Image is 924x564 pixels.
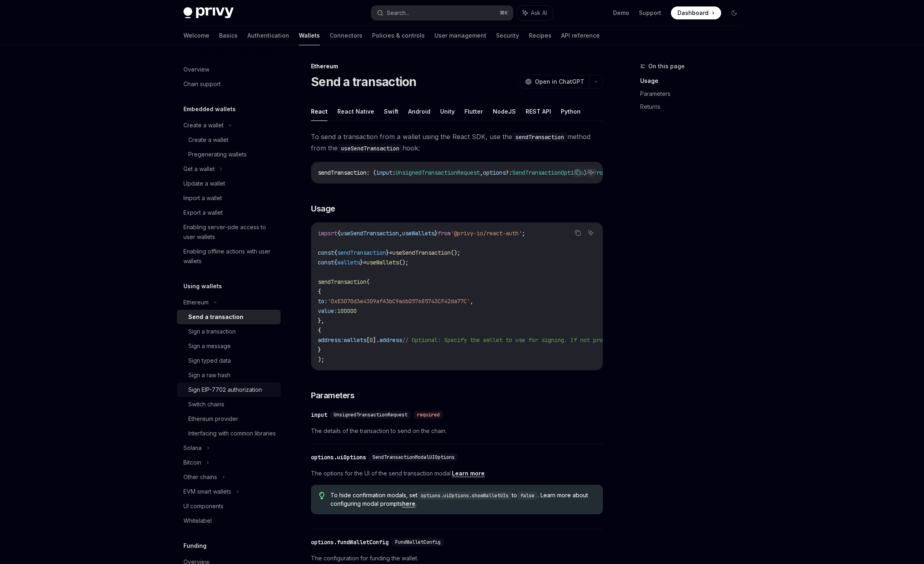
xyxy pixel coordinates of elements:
[177,62,281,77] a: Overview
[371,6,513,20] button: Search...⌘K
[318,336,344,344] span: address:
[417,492,512,500] code: options.uiOptions.showWalletUIs
[414,411,443,419] div: required
[183,164,215,174] div: Get a wallet
[402,336,723,344] span: // Optional: Specify the wallet to use for signing. If not provided, the first wallet will be used.
[318,307,337,315] span: value:
[379,336,402,344] span: address
[183,443,202,453] div: Solana
[299,26,320,45] a: Wallets
[671,6,721,19] a: Dashboard
[512,133,567,142] code: sendTransaction
[183,458,201,467] div: Bitcoin
[360,259,363,266] span: }
[311,453,366,461] div: options.uiOptions
[613,9,629,17] a: Demo
[188,370,230,380] div: Sign a raw hash
[183,516,212,526] div: Whitelabel
[311,469,603,478] span: The options for the UI of the send transaction modal. .
[183,120,224,130] div: Create a wallet
[337,249,386,256] span: sendTransaction
[520,75,589,89] button: Open in ChatGPT
[677,9,709,17] span: Dashboard
[512,169,583,176] span: SendTransactionOptions
[529,26,551,45] a: Recipes
[188,356,231,365] div: Sign typed data
[311,426,603,436] span: The details of the transaction to send on the chain.
[522,230,525,237] span: ;
[434,26,486,45] a: User management
[728,6,741,19] button: Toggle dark mode
[376,169,392,176] span: input
[311,553,603,563] span: The configuration for funding the wallet.
[318,327,321,334] span: {
[177,426,281,441] a: Interfacing with common libraries
[517,6,553,20] button: Ask AI
[451,230,522,237] span: '@privy-io/react-auth'
[219,26,238,45] a: Basics
[402,230,434,237] span: useWallets
[311,131,603,154] span: To send a transaction from a wallet using the React SDK, use the method from the hook:
[451,249,460,256] span: ();
[517,492,538,500] code: false
[318,249,334,256] span: const
[334,412,407,418] span: UnsignedTransactionRequest
[177,244,281,268] a: Enabling offline actions with user wallets
[366,278,370,285] span: (
[480,169,483,176] span: ,
[319,492,325,499] svg: Tip
[470,298,473,305] span: ,
[328,298,470,305] span: '0xE3070d3e4309afA3bC9a6b057685743CF42da77C'
[177,353,281,368] a: Sign typed data
[177,191,281,205] a: Import a wallet
[177,339,281,353] a: Sign a message
[183,179,225,188] div: Update a wallet
[639,9,661,17] a: Support
[334,259,337,266] span: {
[183,281,222,291] h5: Using wallets
[399,230,402,237] span: ,
[535,78,584,86] span: Open in ChatGPT
[464,102,483,121] button: Flutter
[183,541,207,551] h5: Funding
[408,102,430,121] button: Android
[318,288,321,295] span: {
[330,491,595,508] span: To hide confirmation modals, set to . Learn more about configuring modal prompts .
[585,167,596,177] button: Ask AI
[640,74,747,87] a: Usage
[452,470,485,477] a: Learn more
[330,26,362,45] a: Connectors
[183,501,224,511] div: UI components
[177,499,281,513] a: UI components
[183,193,222,203] div: Import a wallet
[177,324,281,339] a: Sign a transaction
[526,102,551,121] button: REST API
[183,7,234,19] img: dark logo
[440,102,455,121] button: Unity
[188,399,224,409] div: Switch chains
[438,230,451,237] span: from
[183,298,209,307] div: Ethereum
[399,259,409,266] span: ();
[177,205,281,220] a: Export a wallet
[402,500,415,507] a: here
[640,100,747,113] a: Returns
[183,26,209,45] a: Welcome
[183,104,236,114] h5: Embedded wallets
[188,414,238,424] div: Ethereum provider
[177,147,281,162] a: Pregenerating wallets
[177,513,281,528] a: Whitelabel
[384,102,398,121] button: Swift
[311,390,354,401] span: Parameters
[188,341,231,351] div: Sign a message
[183,472,217,482] div: Other chains
[366,169,376,176] span: : (
[188,150,247,159] div: Pregenerating wallets
[188,312,243,322] div: Send a transaction
[506,169,512,176] span: ?:
[177,77,281,91] a: Chain support
[183,247,276,266] div: Enabling offline actions with user wallets
[496,26,519,45] a: Security
[311,62,603,70] div: Ethereum
[338,144,402,153] code: useSendTransaction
